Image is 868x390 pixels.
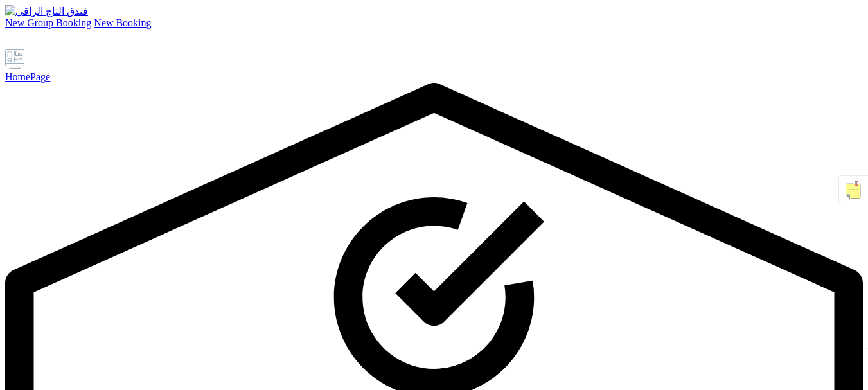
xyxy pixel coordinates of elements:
[5,71,863,83] div: HomePage
[24,38,41,49] a: Settings
[5,49,863,83] a: HomePage
[5,38,22,49] a: Support
[44,38,58,49] a: Staff feedback
[5,5,88,17] img: فندق التاج الراقي
[5,5,863,17] a: فندق التاج الراقي
[94,17,151,28] a: New Booking
[5,17,91,28] a: New Group Booking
